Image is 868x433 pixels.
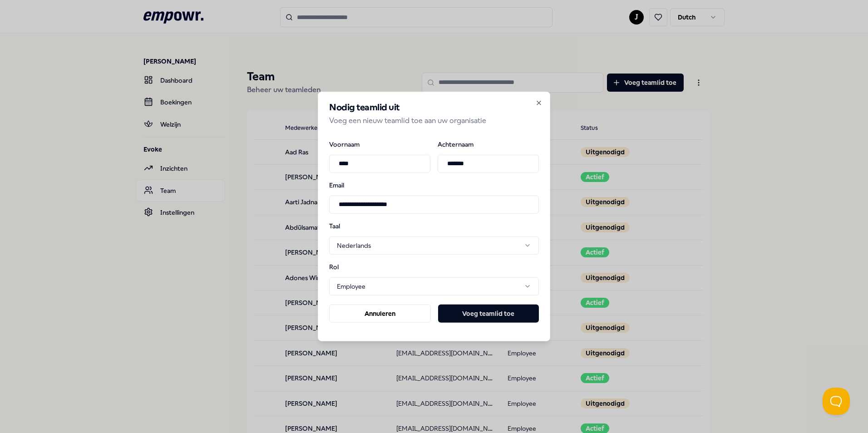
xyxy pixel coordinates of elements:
[329,115,539,127] p: Voeg een nieuw teamlid toe aan uw organisatie
[329,264,376,270] label: Rol
[329,103,539,112] h2: Nodig teamlid uit
[329,222,376,229] label: Taal
[329,141,430,147] label: Voornaam
[329,305,431,323] button: Annuleren
[438,141,539,147] label: Achternaam
[329,182,539,188] label: Email
[438,305,539,323] button: Voeg teamlid toe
